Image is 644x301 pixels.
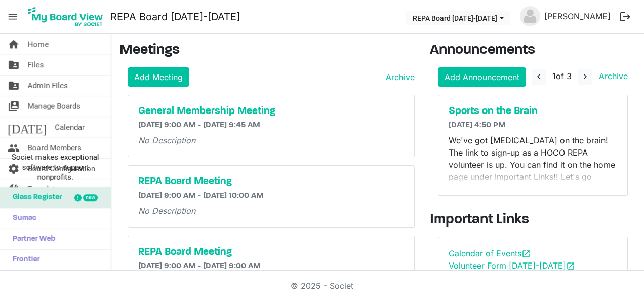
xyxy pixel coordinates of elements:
[430,42,636,59] h3: Announcements
[83,194,98,201] div: new
[578,69,592,85] button: navigate_next
[25,4,110,29] a: My Board View Logo
[138,246,404,258] a: REPA Board Meeting
[8,76,20,96] span: folder_shared
[552,71,556,81] span: 1
[595,71,628,81] a: Archive
[540,6,615,26] a: [PERSON_NAME]
[8,96,20,117] span: switch_account
[449,248,531,258] a: Calendar of Eventsopen_in_new
[138,121,404,130] h6: [DATE] 9:00 AM - [DATE] 9:45 AM
[8,229,55,249] span: Partner Web
[55,117,85,137] span: Calendar
[534,72,543,81] span: navigate_before
[532,69,546,85] button: navigate_before
[3,7,22,26] span: menu
[119,42,415,59] h3: Meetings
[552,71,572,81] span: of 3
[28,96,80,117] span: Manage Boards
[8,208,36,229] span: Sumac
[430,212,636,229] h3: Important Links
[438,67,526,87] a: Add Announcement
[581,72,590,81] span: navigate_next
[566,261,575,271] span: open_in_new
[382,71,415,83] a: Archive
[8,117,47,137] span: [DATE]
[28,138,82,158] span: Board Members
[8,250,40,270] span: Frontier
[28,76,68,96] span: Admin Files
[8,55,20,75] span: folder_shared
[615,6,636,27] button: logout
[449,105,618,118] a: Sports on the Brain
[8,138,20,158] span: people
[8,187,62,208] span: Glass Register
[138,205,404,217] p: No Description
[138,134,404,146] p: No Description
[138,261,404,271] h6: [DATE] 9:00 AM - [DATE] 9:00 AM
[28,34,49,54] span: Home
[110,7,240,27] a: REPA Board [DATE]-[DATE]
[138,176,404,188] a: REPA Board Meeting
[291,281,353,291] a: © 2025 - Societ
[138,105,404,118] a: General Membership Meeting
[25,4,106,29] img: My Board View Logo
[449,121,506,129] span: [DATE] 4:50 PM
[449,260,575,271] a: Volunteer Form [DATE]-[DATE]open_in_new
[138,191,404,201] h6: [DATE] 9:00 AM - [DATE] 10:00 AM
[520,6,540,26] img: no-profile-picture.svg
[449,134,618,195] p: We've got [MEDICAL_DATA] on the brain! The link to sign-up as a HOCO REPA volunteer is up. You ca...
[5,152,106,182] span: Societ makes exceptional software to support nonprofits.
[28,55,44,75] span: Files
[406,11,510,25] button: REPA Board 2025-2026 dropdownbutton
[128,67,189,87] a: Add Meeting
[521,249,531,258] span: open_in_new
[8,34,20,54] span: home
